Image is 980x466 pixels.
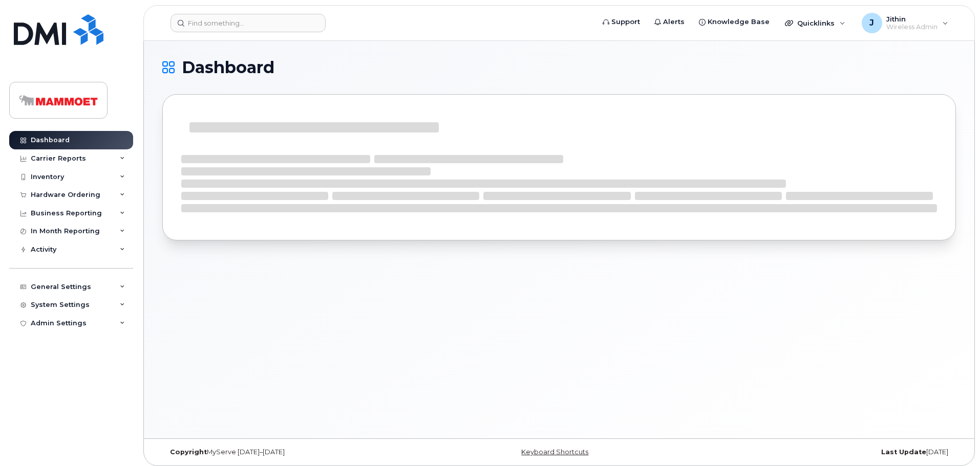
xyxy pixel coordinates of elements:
a: Keyboard Shortcuts [521,448,588,456]
span: Dashboard [182,60,274,75]
div: [DATE] [691,448,956,456]
strong: Last Update [881,448,926,456]
strong: Copyright [170,448,207,456]
div: MyServe [DATE]–[DATE] [162,448,427,456]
